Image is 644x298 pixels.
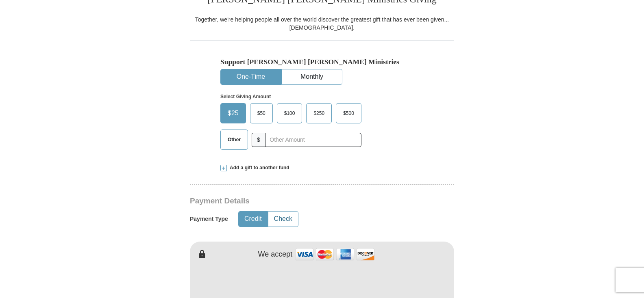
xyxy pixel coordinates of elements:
[190,216,228,222] h5: Payment Type
[190,197,397,206] h3: Payment Details
[253,107,270,119] span: $50
[309,107,329,119] span: $250
[227,164,289,171] span: Add a gift to another fund
[265,133,361,147] input: Other Amount
[221,69,281,84] button: One-Time
[239,212,268,227] button: Credit
[252,133,265,147] span: $
[282,69,342,84] button: Monthly
[258,250,293,259] h4: We accept
[294,246,376,263] img: credit cards accepted
[190,15,454,32] div: Together, we're helping people all over the world discover the greatest gift that has ever been g...
[220,94,271,99] strong: Select Giving Amount
[220,58,424,66] h5: Support [PERSON_NAME] [PERSON_NAME] Ministries
[268,212,298,227] button: Check
[224,134,245,146] span: Other
[339,107,358,119] span: $500
[280,107,299,119] span: $100
[224,107,243,119] span: $25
